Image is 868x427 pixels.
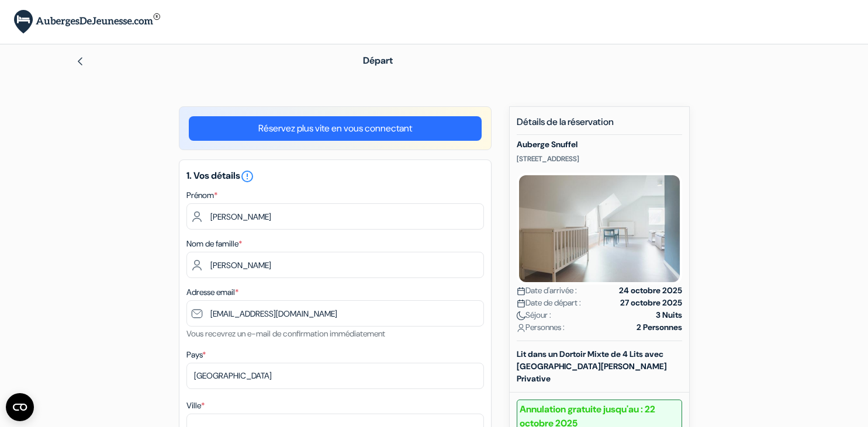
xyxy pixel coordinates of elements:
[186,400,205,412] label: Ville
[637,321,682,334] strong: 2 Personnes
[517,297,581,309] span: Date de départ :
[186,300,484,327] input: Entrer adresse e-mail
[186,189,217,202] label: Prénom
[189,116,482,141] a: Réservez plus vite en vous connectant
[75,57,85,66] img: left_arrow.svg
[517,140,682,150] h5: Auberge Snuffel
[620,297,682,309] strong: 27 octobre 2025
[186,252,484,278] input: Entrer le nom de famille
[517,154,682,164] p: [STREET_ADDRESS]
[517,311,525,320] img: moon.svg
[14,10,160,34] img: AubergesDeJeunesse.com
[517,324,525,332] img: user_icon.svg
[186,349,206,361] label: Pays
[517,309,551,321] span: Séjour :
[363,54,393,67] span: Départ
[186,169,484,183] h5: 1. Vos détails
[186,328,385,339] small: Vous recevrez un e-mail de confirmation immédiatement
[619,284,682,297] strong: 24 octobre 2025
[517,287,525,296] img: calendar.svg
[517,116,682,135] h5: Détails de la réservation
[656,309,682,321] strong: 3 Nuits
[517,284,577,297] span: Date d'arrivée :
[240,169,254,182] a: error_outline
[517,299,525,308] img: calendar.svg
[517,349,667,384] b: Lit dans un Dortoir Mixte de 4 Lits avec [GEOGRAPHIC_DATA][PERSON_NAME] Privative
[6,393,34,421] button: Open CMP widget
[186,286,238,298] label: Adresse email
[240,169,254,183] i: error_outline
[186,238,242,250] label: Nom de famille
[186,203,484,230] input: Entrez votre prénom
[517,321,565,334] span: Personnes :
